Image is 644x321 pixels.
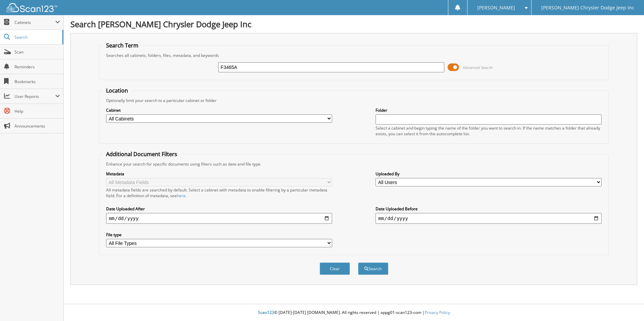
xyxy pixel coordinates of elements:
[103,52,605,58] div: Searches all cabinets, folders, files, metadata, and keywords
[358,262,388,275] button: Search
[14,94,55,99] span: User Reports
[610,289,644,321] iframe: Chat Widget
[7,3,57,12] img: scan123-logo-white.svg
[258,310,274,315] span: Scan123
[106,213,332,224] input: start
[106,187,332,199] div: All metadata fields are searched by default. Select a cabinet with metadata to enable filtering b...
[376,213,602,224] input: end
[14,79,60,84] span: Bookmarks
[14,49,60,55] span: Scan
[14,108,60,114] span: Help
[477,6,515,10] span: [PERSON_NAME]
[541,6,634,10] span: [PERSON_NAME] Chrysler Dodge Jeep Inc
[103,87,131,94] legend: Location
[106,206,332,212] label: Date Uploaded After
[103,161,605,167] div: Enhance your search for specific documents using filters such as date and file type.
[64,305,644,321] div: © [DATE]-[DATE] [DOMAIN_NAME]. All rights reserved | appg01-scan123-com |
[14,123,60,129] span: Announcements
[177,193,186,199] a: here
[106,107,332,113] label: Cabinet
[14,64,60,70] span: Reminders
[106,232,332,238] label: File type
[70,19,637,30] h1: Search [PERSON_NAME] Chrysler Dodge Jeep Inc
[376,206,602,212] label: Date Uploaded Before
[106,171,332,177] label: Metadata
[425,310,450,315] a: Privacy Policy
[103,42,142,49] legend: Search Term
[376,171,602,177] label: Uploaded By
[463,65,493,70] span: Advanced Search
[103,98,605,103] div: Optionally limit your search to a particular cabinet or folder
[14,34,59,40] span: Search
[14,20,55,25] span: Cabinets
[376,107,602,113] label: Folder
[103,150,181,158] legend: Additional Document Filters
[320,262,350,275] button: Clear
[376,125,602,137] div: Select a cabinet and begin typing the name of the folder you want to search in. If the name match...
